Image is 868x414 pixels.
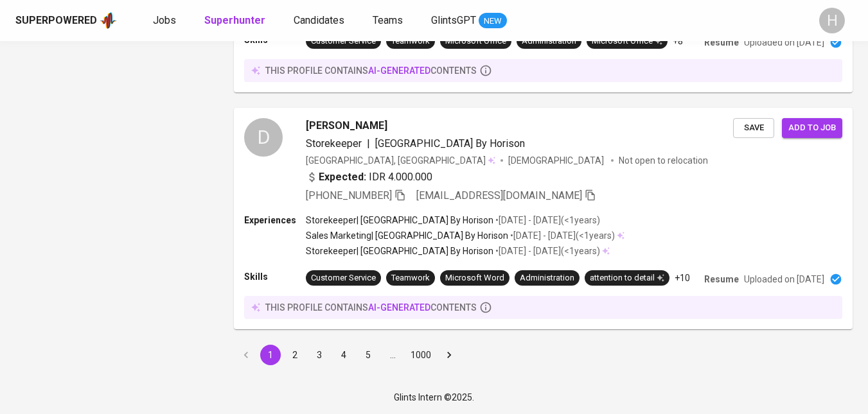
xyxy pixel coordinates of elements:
p: Skills [244,270,306,283]
p: this profile contains contents [265,64,477,77]
span: [EMAIL_ADDRESS][DOMAIN_NAME] [416,189,582,202]
button: Go to page 3 [309,345,330,365]
p: Storekeeper | [GEOGRAPHIC_DATA] By Horison [306,245,493,257]
a: Superhunter [204,13,268,29]
p: • [DATE] - [DATE] ( <1 years ) [493,245,600,257]
button: Save [733,118,774,138]
span: [GEOGRAPHIC_DATA] By Horison [375,137,525,150]
div: attention to detail [590,272,664,284]
span: Save [740,121,768,135]
a: Jobs [153,13,179,29]
span: Candidates [294,14,344,26]
span: AI-generated [368,65,430,76]
div: Microsoft Word [445,272,504,284]
div: Customer Service [311,35,376,47]
span: GlintsGPT [431,14,476,26]
span: AI-generated [368,302,430,313]
div: Superpowered [15,13,97,28]
a: D[PERSON_NAME]Storekeeper|[GEOGRAPHIC_DATA] By Horison[GEOGRAPHIC_DATA], [GEOGRAPHIC_DATA][DEMOGR... [234,108,853,329]
button: Go to page 4 [333,345,354,365]
b: Superhunter [204,14,265,26]
div: Administration [522,35,576,47]
a: Teams [373,13,405,29]
span: Jobs [153,14,176,26]
a: Superpoweredapp logo [15,11,117,30]
div: Microsoft Office [445,35,506,47]
img: app logo [100,11,117,30]
button: Add to job [782,118,842,138]
span: | [367,136,370,151]
div: H [819,8,845,33]
span: Teams [373,14,403,26]
div: D [244,118,283,157]
div: Administration [520,272,574,284]
div: Teamwork [391,35,430,47]
p: • [DATE] - [DATE] ( <1 years ) [493,214,600,227]
p: • [DATE] - [DATE] ( <1 years ) [508,229,615,242]
p: Uploaded on [DATE] [744,36,824,49]
div: … [382,349,403,361]
div: Teamwork [391,272,430,284]
button: Go to page 5 [358,345,378,365]
button: Go to next page [439,345,459,365]
span: Storekeeper [306,137,362,150]
div: [GEOGRAPHIC_DATA], [GEOGRAPHIC_DATA] [306,154,495,167]
span: [PERSON_NAME] [306,118,387,134]
div: Microsoft Office [592,35,662,47]
a: Candidates [294,13,347,29]
div: Customer Service [311,272,376,284]
p: Uploaded on [DATE] [744,273,824,286]
nav: pagination navigation [234,345,461,365]
span: NEW [479,15,507,28]
p: +8 [673,35,683,47]
p: this profile contains contents [265,301,477,314]
div: IDR 4.000.000 [306,169,432,185]
p: Resume [704,36,739,49]
p: Not open to relocation [619,154,708,167]
button: Go to page 1000 [407,345,435,365]
button: Go to page 2 [285,345,305,365]
p: Sales Marketing | [GEOGRAPHIC_DATA] By Horison [306,229,508,242]
b: Expected: [319,169,366,185]
p: Storekeeper | [GEOGRAPHIC_DATA] By Horison [306,214,493,227]
span: Add to job [788,121,836,135]
p: Experiences [244,214,306,227]
span: [DEMOGRAPHIC_DATA] [508,154,606,167]
a: GlintsGPT NEW [431,13,507,29]
button: page 1 [260,345,281,365]
p: Resume [704,273,739,286]
span: [PHONE_NUMBER] [306,189,392,202]
p: +10 [675,272,690,284]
